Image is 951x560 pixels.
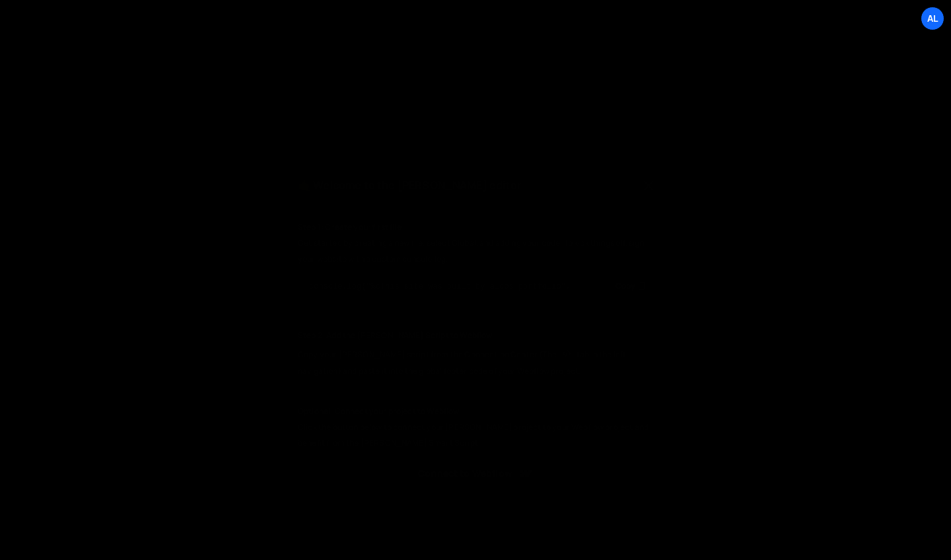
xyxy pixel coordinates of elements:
[298,175,521,195] h5: 🤙 Welcome to the [PERSON_NAME] editor
[298,272,653,300] textarea: console.log("%cThis site was built by aldos portfolio", "background:blue;color:#fff;padding: 8px;");
[298,328,653,343] p: Step 2: Add the [PERSON_NAME] Script to Webflow
[921,7,944,30] a: al
[298,458,653,489] a: Connect to Webflow
[298,419,653,451] p: Click the button below to connect your [PERSON_NAME] project to your Webflow project and benefit ...
[608,272,653,300] div: Button group with nested dropdown
[639,176,658,195] button: Close
[298,343,653,379] p: Copy your [PERSON_NAME] script from the Connection Center (The tab in the left navigation) and pa...
[608,272,653,300] button: Copy
[298,235,653,267] p: Get started by creating a new file, select Global, and adding your code. To kick things off, sign...
[298,219,653,235] p: Step 1: Create your first file
[298,403,653,419] p: Optional: Connect your project to Webflow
